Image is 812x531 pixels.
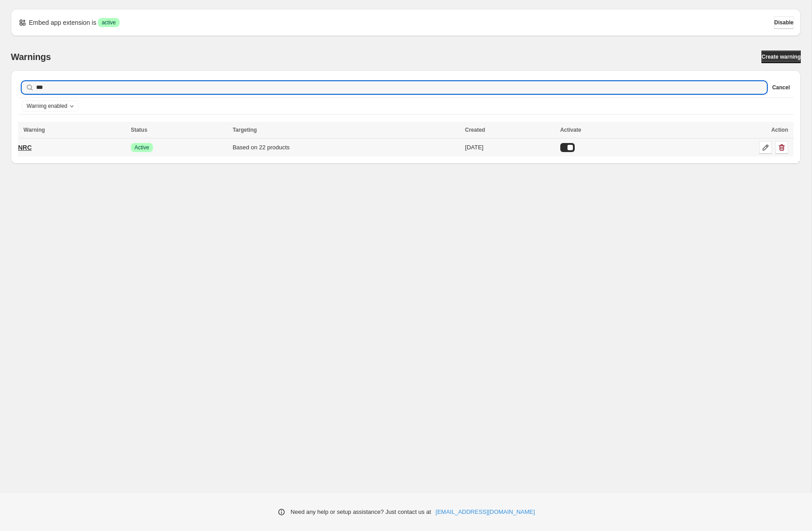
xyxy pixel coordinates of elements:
[761,53,801,60] span: Create warning
[560,127,581,133] span: Activate
[233,127,257,133] span: Targeting
[772,82,790,93] button: Cancel
[134,144,149,151] span: Active
[18,140,32,155] a: NRC
[131,127,148,133] span: Status
[233,143,460,152] div: Based on 22 products
[761,51,801,63] a: Create warning
[465,127,485,133] span: Created
[436,508,535,517] a: [EMAIL_ADDRESS][DOMAIN_NAME]
[774,19,794,26] span: Disable
[772,84,790,91] span: Cancel
[101,19,115,26] span: active
[22,101,78,111] button: Warning enabled
[465,143,555,152] div: [DATE]
[27,102,67,110] span: Warning enabled
[774,16,794,29] button: Disable
[18,143,32,152] p: NRC
[771,127,788,133] span: Action
[29,18,96,27] p: Embed app extension is
[11,51,51,62] h2: Warnings
[23,127,45,133] span: Warning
